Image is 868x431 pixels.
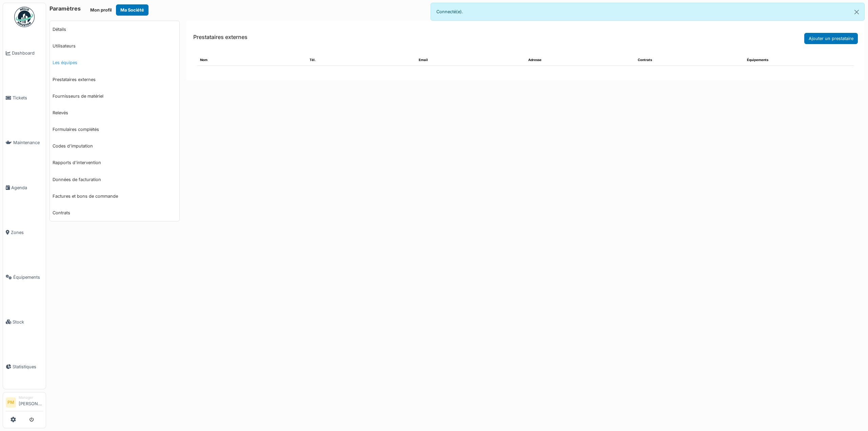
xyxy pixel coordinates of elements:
span: Adresse [528,58,541,62]
li: PM [6,397,16,408]
a: Agenda [3,165,46,210]
button: Ajouter un prestataire [804,33,858,44]
a: Les équipes [50,54,179,71]
a: Formulaires complétés [50,121,179,138]
a: Stock [3,299,46,344]
div: Manager [19,395,43,400]
span: Statistiques [13,364,43,370]
a: Dashboard [3,31,46,76]
button: Mon profil [86,4,116,16]
span: Agenda [11,184,43,191]
a: Prestataires externes [50,71,179,88]
img: Badge_color-CXgf-gQk.svg [14,7,35,27]
button: Ma Société [116,4,149,16]
span: Zones [11,229,43,236]
span: Équipements [13,274,43,280]
a: PM Manager[PERSON_NAME] [6,395,43,411]
span: Équipements [747,58,768,62]
span: Maintenance [13,139,43,146]
a: Zones [3,210,46,255]
a: Codes d'imputation [50,138,179,154]
h6: Paramètres [50,5,81,12]
a: Équipements [3,255,46,299]
a: Données de facturation [50,171,179,188]
span: Contrats [638,58,652,62]
a: Rapports d'intervention [50,154,179,171]
a: Détails [50,21,179,38]
button: Close [849,3,864,21]
a: Statistiques [3,344,46,389]
span: Tél. [310,58,316,62]
span: Email [419,58,428,62]
span: Tickets [13,95,43,101]
a: Contrats [50,204,179,221]
a: Utilisateurs [50,38,179,54]
li: [PERSON_NAME] [19,395,43,410]
a: Tickets [3,76,46,120]
div: Connecté(e). [431,3,865,21]
a: Factures et bons de commande [50,188,179,204]
a: Fournisseurs de matériel [50,88,179,104]
h6: Prestataires externes [193,34,248,40]
a: Relevés [50,104,179,121]
a: Maintenance [3,120,46,165]
span: Dashboard [12,50,43,56]
span: Nom [200,58,208,62]
span: Stock [13,319,43,325]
